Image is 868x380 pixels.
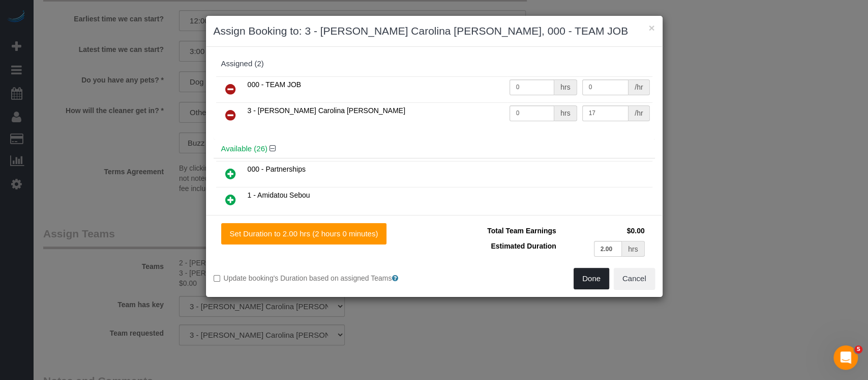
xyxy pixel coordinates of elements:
[559,223,647,238] td: $0.00
[221,60,647,68] div: Assigned (2)
[248,106,405,115] span: 3 - [PERSON_NAME] Carolina [PERSON_NAME]
[833,345,858,370] iframe: Intercom live chat
[442,223,559,238] td: Total Team Earnings
[648,22,654,33] button: ×
[574,268,609,289] button: Done
[214,275,220,282] input: Update booking's Duration based on assigned Teams
[614,268,655,289] button: Cancel
[221,223,387,245] button: Set Duration to 2.00 hrs (2 hours 0 minutes)
[214,273,427,283] label: Update booking's Duration based on assigned Teams
[248,80,302,89] span: 000 - TEAM JOB
[628,105,649,121] div: /hr
[248,191,310,199] span: 1 - Amidatou Sebou
[214,23,655,39] h3: Assign Booking to: 3 - [PERSON_NAME] Carolina [PERSON_NAME], 000 - TEAM JOB
[554,105,577,121] div: hrs
[854,345,862,354] span: 5
[622,241,644,257] div: hrs
[221,145,647,153] h4: Available (26)
[554,79,577,95] div: hrs
[491,242,556,250] span: Estimated Duration
[628,79,649,95] div: /hr
[248,165,306,173] span: 000 - Partnerships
